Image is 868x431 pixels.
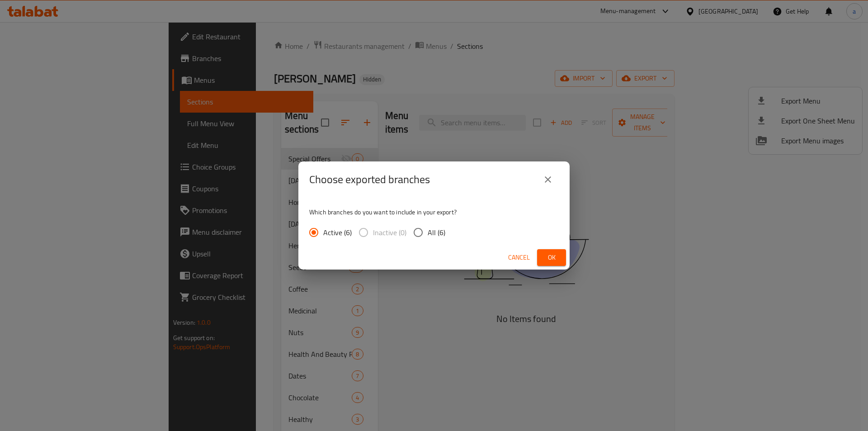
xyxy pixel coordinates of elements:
button: Ok [537,249,566,266]
button: Cancel [505,249,533,266]
button: close [537,169,559,190]
span: Cancel [508,252,530,263]
p: Which branches do you want to include in your export? [309,208,559,217]
span: Active (6) [323,227,352,238]
span: Ok [544,252,559,263]
span: All (6) [428,227,445,238]
span: Inactive (0) [373,227,406,238]
h2: Choose exported branches [309,172,430,187]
